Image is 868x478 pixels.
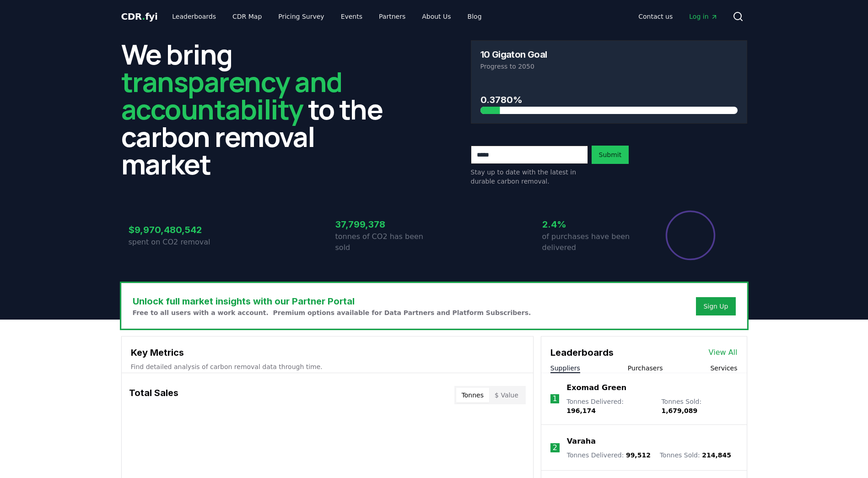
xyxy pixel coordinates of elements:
h3: Leaderboards [550,346,614,359]
p: Tonnes Delivered : [567,451,651,460]
h3: 10 Gigaton Goal [480,50,547,59]
p: of purchases have been delivered [542,231,641,253]
button: Submit [592,146,629,164]
h3: 37,799,378 [335,217,434,231]
a: View All [709,347,738,358]
a: Pricing Survey [271,8,331,25]
nav: Main [631,8,725,25]
p: Free to all users with a work account. Premium options available for Data Partners and Platform S... [133,308,531,317]
button: Purchasers [628,364,663,373]
a: Partners [372,8,413,25]
p: 2 [553,442,557,453]
a: About Us [415,8,458,25]
p: Find detailed analysis of carbon removal data through time. [131,362,524,371]
p: Progress to 2050 [480,62,738,71]
span: transparency and accountability [121,63,342,128]
span: 99,512 [626,451,651,459]
a: Events [334,8,370,25]
button: $ Value [489,388,524,402]
p: tonnes of CO2 has been sold [335,231,434,253]
h3: Key Metrics [131,346,524,359]
a: Varaha [567,436,596,447]
button: Tonnes [456,388,489,402]
span: CDR fyi [121,11,158,22]
button: Suppliers [550,364,580,373]
button: Sign Up [696,297,735,315]
a: Blog [460,8,489,25]
h3: $9,970,480,542 [129,223,227,237]
h3: 2.4% [542,217,641,231]
a: CDR.fyi [121,10,158,23]
nav: Main [165,8,489,25]
button: Services [710,364,737,373]
h2: We bring to the carbon removal market [121,40,398,178]
a: CDR Map [225,8,269,25]
span: . [142,11,145,22]
a: Sign Up [703,302,728,311]
a: Contact us [631,8,680,25]
span: Log in [689,12,717,21]
a: Log in [682,8,725,25]
a: Leaderboards [165,8,223,25]
h3: 0.3780% [480,93,738,107]
p: Tonnes Delivered : [566,397,652,415]
p: spent on CO2 removal [129,237,227,248]
span: 196,174 [566,407,596,414]
span: 1,679,089 [661,407,697,414]
span: 214,845 [702,451,731,459]
div: Percentage of sales delivered [665,210,716,261]
a: Exomad Green [566,382,626,393]
p: Tonnes Sold : [661,397,737,415]
p: Tonnes Sold : [660,451,731,460]
h3: Unlock full market insights with our Partner Portal [133,294,531,308]
p: 1 [552,393,557,404]
h3: Total Sales [129,386,178,404]
p: Stay up to date with the latest in durable carbon removal. [471,168,588,186]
